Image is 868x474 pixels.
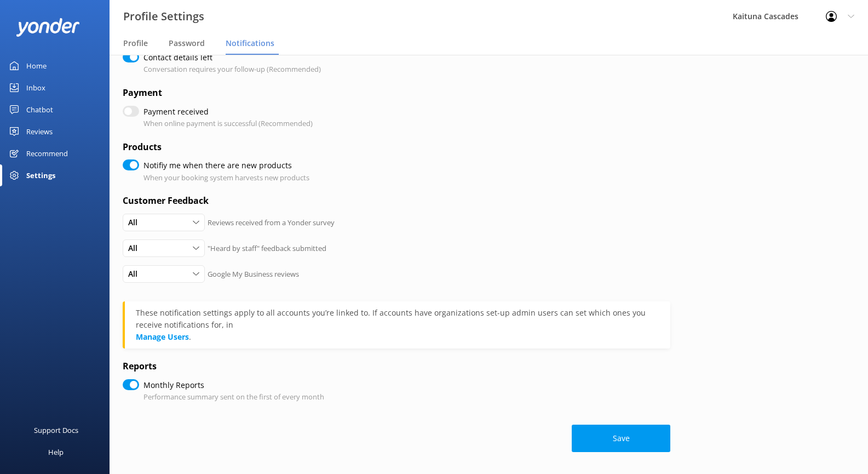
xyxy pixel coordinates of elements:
a: Manage Users [136,332,189,342]
h4: Customer Feedback [123,194,670,208]
h3: Profile Settings [123,8,204,25]
div: Support Docs [34,419,78,441]
div: Help [48,441,64,463]
div: Home [26,55,47,77]
label: Notifiy me when there are new products [143,159,304,172]
div: These notification settings apply to all accounts you’re linked to. If accounts have organization... [136,307,659,331]
button: Save [572,425,670,452]
span: Profile [123,38,148,49]
h4: Payment [123,86,670,100]
div: Inbox [26,77,45,99]
span: Notifications [226,38,274,49]
p: Google My Business reviews [208,269,299,280]
p: Reviews received from a Yonder survey [208,217,335,229]
span: All [128,242,144,254]
p: Conversation requires your follow-up (Recommended) [143,64,321,75]
span: Password [169,38,205,49]
p: "Heard by staff" feedback submitted [208,243,326,254]
div: Chatbot [26,99,53,121]
div: Reviews [26,121,53,142]
label: Monthly Reports [143,379,319,391]
div: Settings [26,164,55,186]
span: All [128,216,144,229]
label: Contact details left [143,52,315,64]
div: Recommend [26,142,68,164]
h4: Reports [123,359,670,374]
label: Payment received [143,106,307,118]
img: yonder-white-logo.png [16,18,79,36]
p: When your booking system harvests new products [143,172,309,184]
div: . [136,307,659,343]
h4: Products [123,140,670,155]
span: All [128,268,144,280]
p: Performance summary sent on the first of every month [143,391,324,403]
p: When online payment is successful (Recommended) [143,118,313,129]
